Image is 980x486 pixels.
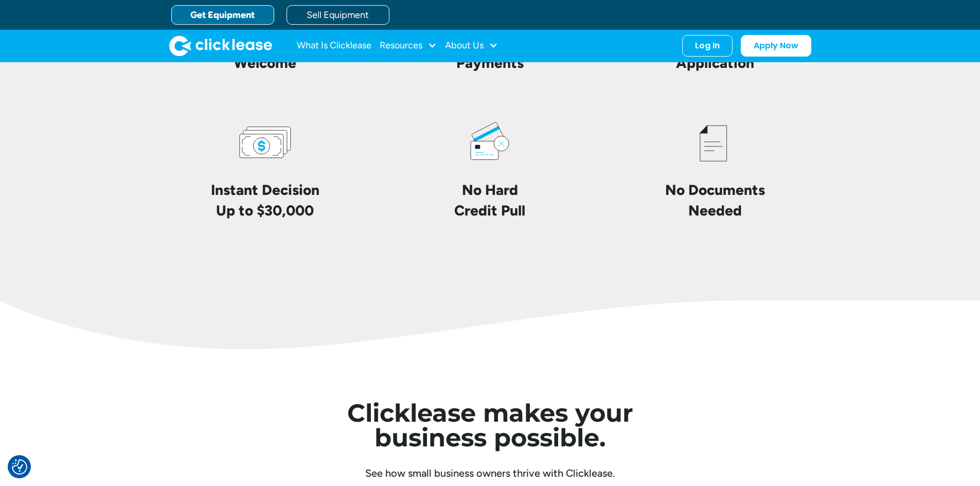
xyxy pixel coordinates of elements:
[297,35,371,56] a: What Is Clicklease
[380,35,437,56] div: Resources
[12,459,27,475] img: Revisit consent button
[454,180,525,220] h4: No Hard Credit Pull
[741,35,811,57] a: Apply Now
[171,5,274,25] a: Get Equipment
[12,459,27,475] button: Consent Preferences
[287,5,389,25] a: Sell Equipment
[169,35,272,56] img: Clicklease logo
[445,35,498,56] div: About Us
[169,35,272,56] a: home
[665,180,765,220] h4: No Documents Needed
[695,41,720,51] div: Log In
[211,180,319,220] h4: Instant Decision Up to $30,000
[293,466,688,480] div: See how small business owners thrive with Clicklease.
[293,401,688,450] h1: Clicklease makes your business possible.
